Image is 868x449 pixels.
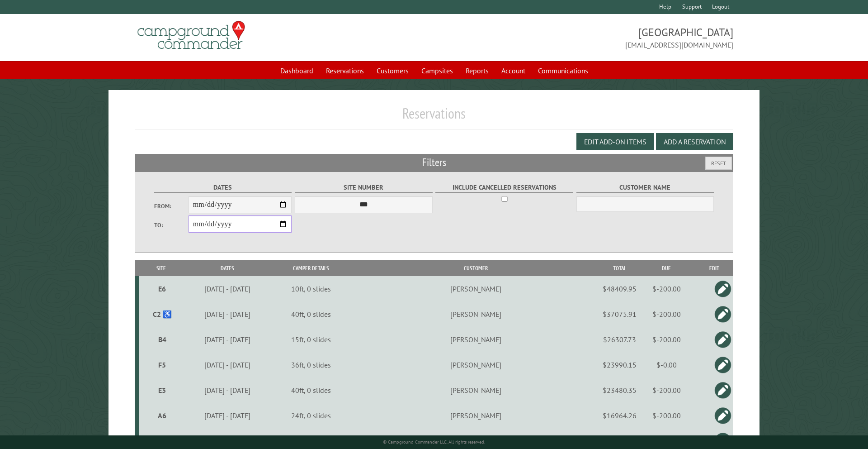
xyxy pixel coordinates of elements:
[601,352,638,377] td: $23990.15
[383,439,485,445] small: © Campground Commander LLC. All rights reserved.
[139,260,183,276] th: Site
[350,377,601,403] td: [PERSON_NAME]
[143,310,182,319] div: C2 ♿
[638,260,695,276] th: Due
[272,327,350,352] td: 15ft, 0 slides
[184,411,271,420] div: [DATE] - [DATE]
[135,154,734,171] h2: Filters
[350,327,601,352] td: [PERSON_NAME]
[601,327,638,352] td: $26307.73
[601,377,638,403] td: $23480.35
[183,260,273,276] th: Dates
[371,62,414,79] a: Customers
[460,62,494,79] a: Reports
[154,182,292,193] label: Dates
[350,352,601,377] td: [PERSON_NAME]
[638,403,695,428] td: $-200.00
[143,386,182,395] div: E3
[272,352,350,377] td: 36ft, 0 slides
[184,284,271,293] div: [DATE] - [DATE]
[184,360,271,369] div: [DATE] - [DATE]
[154,202,189,210] label: From:
[435,182,573,193] label: Include Cancelled Reservations
[656,133,733,150] button: Add a Reservation
[638,327,695,352] td: $-200.00
[576,182,714,193] label: Customer Name
[272,403,350,428] td: 24ft, 0 slides
[184,310,271,319] div: [DATE] - [DATE]
[184,335,271,344] div: [DATE] - [DATE]
[350,403,601,428] td: [PERSON_NAME]
[272,301,350,327] td: 40ft, 0 slides
[350,276,601,301] td: [PERSON_NAME]
[695,260,734,276] th: Edit
[496,62,531,79] a: Account
[295,182,433,193] label: Site Number
[638,352,695,377] td: $-0.00
[705,157,732,170] button: Reset
[135,105,734,129] h1: Reservations
[601,260,638,276] th: Total
[533,62,594,79] a: Communications
[601,276,638,301] td: $48409.95
[143,360,182,369] div: F5
[638,377,695,403] td: $-200.00
[601,301,638,327] td: $37075.91
[350,260,601,276] th: Customer
[135,18,248,53] img: Campground Commander
[143,335,182,344] div: B4
[350,301,601,327] td: [PERSON_NAME]
[272,276,350,301] td: 10ft, 0 slides
[638,276,695,301] td: $-200.00
[154,221,189,229] label: To:
[272,377,350,403] td: 40ft, 0 slides
[143,411,182,420] div: A6
[576,133,654,150] button: Edit Add-on Items
[143,284,182,293] div: E6
[434,25,733,50] span: [GEOGRAPHIC_DATA] [EMAIL_ADDRESS][DOMAIN_NAME]
[184,386,271,395] div: [DATE] - [DATE]
[416,62,458,79] a: Campsites
[601,403,638,428] td: $16964.26
[275,62,319,79] a: Dashboard
[272,260,350,276] th: Camper Details
[638,301,695,327] td: $-200.00
[321,62,369,79] a: Reservations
